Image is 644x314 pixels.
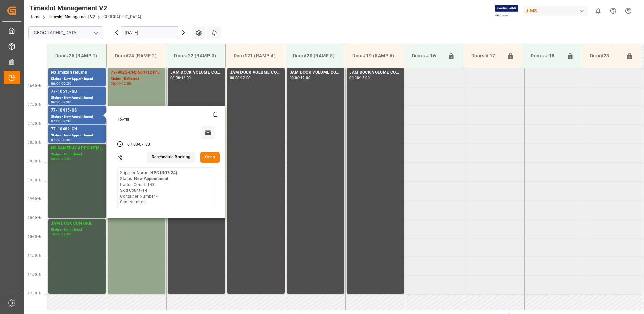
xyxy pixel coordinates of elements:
[61,138,62,142] div: -
[51,138,61,142] div: 07:30
[28,216,41,220] span: 10:00 Hr
[111,76,163,82] div: Status - Delivered
[62,138,71,142] div: 08:00
[62,157,71,160] div: 10:00
[299,76,300,79] div: -
[51,114,103,120] div: Status - New Appointment
[170,69,222,76] div: JAM DOCK VOLUME CONTROL
[134,176,168,181] b: New Appointment
[28,254,41,257] span: 11:00 Hr
[138,142,139,148] div: -
[290,50,339,62] div: Door#20 (RAMP 5)
[469,50,504,62] div: Doors # 17
[181,76,191,79] div: 12:00
[53,50,101,62] div: Door#25 (RAMP 1)
[147,182,154,187] b: 143
[28,140,41,144] span: 08:00 Hr
[51,82,61,85] div: 06:00
[51,227,103,233] div: Status - Completed
[290,76,299,79] div: 06:00
[51,88,103,95] div: 77-10515-GB
[28,178,41,182] span: 09:00 Hr
[111,69,163,76] div: 77-9925-CN(IN01/12 lines)
[231,50,279,62] div: Door#21 (RAMP 4)
[28,26,103,39] input: Type to search/select
[28,103,41,106] span: 07:00 Hr
[61,82,62,85] div: -
[28,84,41,88] span: 06:30 Hr
[51,133,103,138] div: Status - New Appointment
[230,69,282,76] div: JAM DOCK VOLUME CONTROL
[51,152,103,157] div: Status - Completed
[51,220,103,227] div: JAM DOCK CONTROL
[230,76,240,79] div: 06:00
[523,4,590,17] button: JIMS
[51,107,103,114] div: 77-10415-US
[240,76,241,79] div: -
[409,50,445,62] div: Doors # 16
[360,76,370,79] div: 12:00
[28,122,41,125] span: 07:30 Hr
[51,145,103,152] div: NO SAMEDAY APPOINTMENT
[29,3,141,13] div: Timeslot Management V2
[112,50,160,62] div: Door#24 (RAMP 2)
[122,82,131,85] div: 12:00
[150,170,177,175] b: HPC INO7(34)
[147,152,195,163] button: Reschedule Booking
[62,101,71,104] div: 07:00
[61,101,62,104] div: -
[51,157,61,160] div: 08:00
[300,76,310,79] div: 12:00
[142,188,147,193] b: 14
[51,69,103,76] div: NS amazon returns
[61,120,62,123] div: -
[290,69,342,76] div: JAM DOCK VOLUME CONTROL
[28,291,41,295] span: 12:00 Hr
[51,95,103,101] div: Status - New Appointment
[61,157,62,160] div: -
[91,28,101,38] button: open menu
[28,273,41,276] span: 11:30 Hr
[61,233,62,236] div: -
[590,3,606,19] button: show 0 new notifications
[28,159,41,163] span: 08:30 Hr
[48,14,95,19] a: Timeslot Management V2
[180,76,181,79] div: -
[120,82,121,85] div: -
[349,69,401,76] div: JAM DOCK VOLUME CONTROL
[116,117,218,122] div: [DATE]
[51,76,103,82] div: Status - New Appointment
[171,50,220,62] div: Door#22 (RAMP 3)
[587,50,623,62] div: Door#23
[62,233,71,236] div: 12:00
[350,50,398,62] div: Door#19 (RAMP 6)
[170,76,180,79] div: 06:00
[359,76,360,79] div: -
[51,126,103,133] div: 77-10482-CN
[127,142,138,148] div: 07:00
[606,3,621,19] button: Help Center
[241,76,251,79] div: 12:00
[62,82,71,85] div: 06:30
[200,152,220,163] button: Open
[121,26,179,39] input: DD.MM.YYYY
[51,233,61,236] div: 10:00
[29,14,40,19] a: Home
[62,120,71,123] div: 07:30
[51,120,61,123] div: 07:00
[528,50,563,62] div: Doors # 18
[28,235,41,239] span: 10:30 Hr
[111,82,121,85] div: 06:00
[51,101,61,104] div: 06:30
[28,197,41,201] span: 09:30 Hr
[120,170,177,206] div: Supplier Name - Status - Carton Count - Skid Count - Container Number - Seal Number -
[523,6,588,16] div: JIMS
[139,142,150,148] div: 07:30
[349,76,359,79] div: 06:00
[495,5,518,17] img: Exertis%20JAM%20-%20Email%20Logo.jpg_1722504956.jpg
